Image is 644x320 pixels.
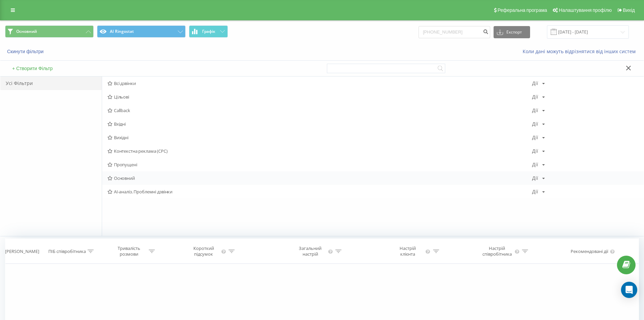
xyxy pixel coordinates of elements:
[532,189,538,194] div: Дії
[523,48,639,55] a: Коли дані можуть відрізнятися вiд інших систем
[108,108,532,113] span: Callback
[108,189,532,194] span: AI-аналіз. Проблемні дзвінки
[623,7,635,13] span: Вихід
[108,81,532,86] span: Всі дзвінки
[494,26,530,38] button: Експорт
[532,135,538,140] div: Дії
[559,7,612,13] span: Налаштування профілю
[108,122,532,126] span: Вхідні
[532,94,538,99] div: Дії
[108,135,532,140] span: Вихідні
[108,162,532,167] span: Пропущені
[621,282,637,298] div: Open Intercom Messenger
[532,149,538,153] div: Дії
[5,249,39,254] div: [PERSON_NAME]
[189,25,228,38] button: Графік
[571,249,608,254] div: Рекомендовані дії
[532,122,538,126] div: Дії
[532,162,538,167] div: Дії
[5,48,47,55] button: Скинути фільтри
[392,246,423,257] div: Настрій клієнта
[202,29,215,34] span: Графік
[532,108,538,113] div: Дії
[108,176,532,180] span: Основний
[111,246,147,257] div: Тривалість розмови
[498,7,547,13] span: Реферальна програма
[97,25,186,38] button: AI Ringostat
[48,249,86,254] div: ПІБ співробітника
[108,149,532,153] span: Контекстна реклама (CPC)
[10,65,55,71] button: + Створити Фільтр
[481,246,513,257] div: Настрій співробітника
[294,246,327,257] div: Загальний настрій
[16,29,37,34] span: Основний
[5,25,94,38] button: Основний
[0,77,102,90] div: Усі Фільтри
[532,176,538,180] div: Дії
[187,246,220,257] div: Короткий підсумок
[624,65,634,72] button: Закрити
[108,94,532,99] span: Цільові
[419,26,490,38] input: Пошук за номером
[532,81,538,86] div: Дії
